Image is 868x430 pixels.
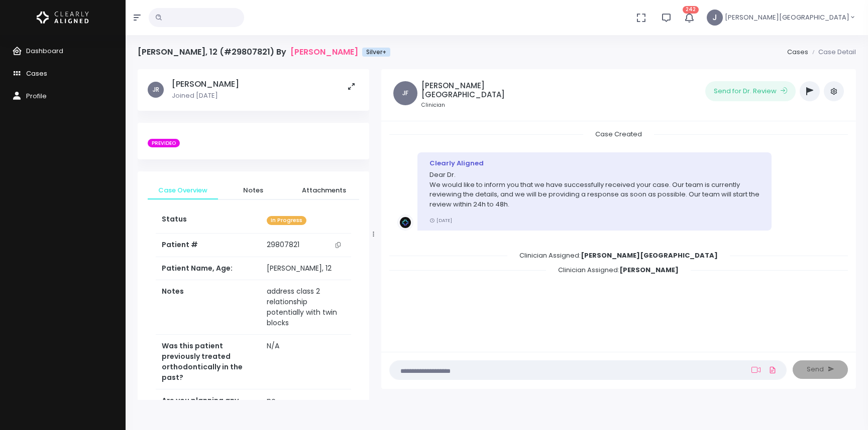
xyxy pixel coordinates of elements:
[156,234,261,257] th: Patient #
[267,216,306,226] span: In Progress
[619,265,679,275] b: [PERSON_NAME]
[707,10,723,26] span: J
[261,280,351,335] td: address class 2 relationship potentially with twin blocks
[172,79,239,89] h5: [PERSON_NAME]
[393,81,417,105] span: JF
[705,81,796,101] button: Send for Dr. Review
[156,335,261,389] th: Was this patient previously treated orthodontically in the past?
[261,234,351,257] td: 29807821
[26,91,47,101] span: Profile
[683,6,699,14] span: 242
[37,7,89,28] img: Logo Horizontal
[389,129,848,342] div: scrollable content
[546,262,691,278] span: Clinician Assigned:
[421,101,535,109] small: Clinician
[725,13,849,23] span: [PERSON_NAME][GEOGRAPHIC_DATA]
[261,335,351,389] td: N/A
[362,48,390,57] span: Silver+
[429,170,759,209] p: Dear Dr. We would like to inform you that we have successfully received your case. Our team is cu...
[138,69,369,400] div: scrollable content
[172,91,239,101] p: Joined [DATE]
[148,139,180,148] span: PREVIDEO
[296,185,351,195] span: Attachments
[26,69,47,78] span: Cases
[507,248,730,263] span: Clinician Assigned:
[290,47,358,57] a: [PERSON_NAME]
[429,217,452,224] small: [DATE]
[226,185,280,195] span: Notes
[583,126,654,142] span: Case Created
[148,82,164,98] span: JR
[138,47,390,57] h4: [PERSON_NAME], 12 (#29807821) By
[156,280,261,335] th: Notes
[421,81,535,99] h5: [PERSON_NAME][GEOGRAPHIC_DATA]
[429,158,759,168] div: Clearly Aligned
[156,185,210,195] span: Case Overview
[26,46,63,56] span: Dashboard
[787,47,808,57] a: Cases
[156,208,261,234] th: Status
[767,361,779,379] a: Add Files
[156,257,261,280] th: Patient Name, Age:
[261,257,351,280] td: [PERSON_NAME], 12
[808,47,856,57] li: Case Detail
[749,366,763,374] a: Add Loom Video
[581,251,718,260] b: [PERSON_NAME][GEOGRAPHIC_DATA]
